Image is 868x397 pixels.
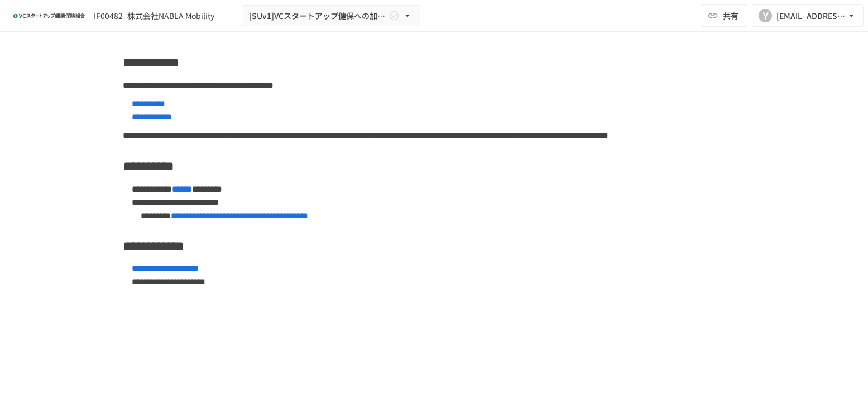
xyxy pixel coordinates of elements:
[759,9,772,22] div: Y
[723,9,738,22] span: 共有
[776,9,846,23] div: [EMAIL_ADDRESS][DOMAIN_NAME]
[94,10,214,22] div: IF00482_株式会社NABLA Mobility
[242,5,420,27] button: [SUv1]VCスタートアップ健保への加入申請手続き
[752,4,864,27] button: Y[EMAIL_ADDRESS][DOMAIN_NAME]
[13,7,85,25] img: ZDfHsVrhrXUoWEWGWYf8C4Fv4dEjYTEDCNvmL73B7ox
[701,4,747,27] button: 共有
[249,9,386,23] span: [SUv1]VCスタートアップ健保への加入申請手続き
